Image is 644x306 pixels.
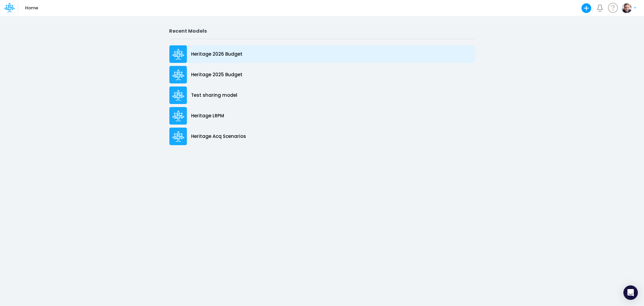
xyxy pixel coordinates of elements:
p: Heritage 2026 Budget [191,51,243,58]
p: Heritage 2025 Budget [191,71,243,78]
a: Heritage LRPM [169,106,475,126]
p: Heritage Acq Scenarios [191,133,246,140]
a: Notifications [597,5,604,11]
a: Heritage 2025 Budget [169,64,475,85]
p: Heritage LRPM [191,112,224,119]
a: Heritage Acq Scenarios [169,126,475,147]
p: Home [25,5,38,11]
div: Open Intercom Messenger [623,285,638,300]
p: Test sharing model [191,92,238,99]
h2: Recent Models [169,28,475,34]
a: Heritage 2026 Budget [169,44,475,64]
a: Test sharing model [169,85,475,106]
